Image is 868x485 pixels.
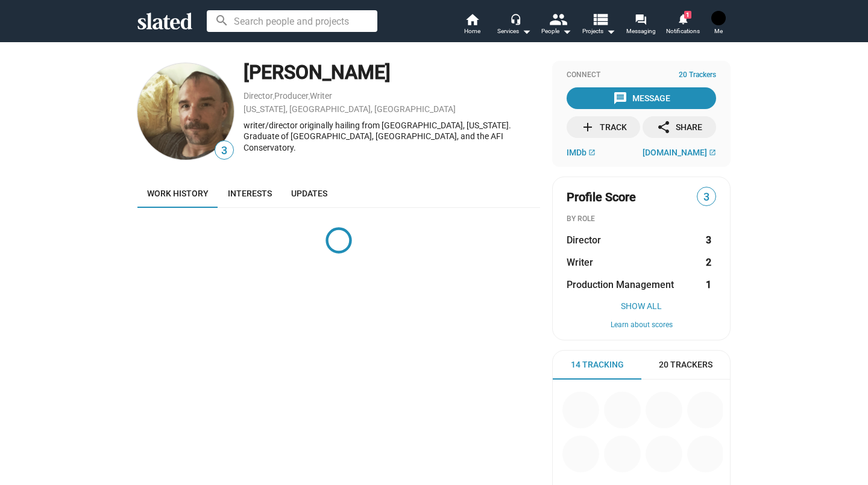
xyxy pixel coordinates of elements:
[567,278,674,291] span: Production Management
[281,179,337,208] a: Updates
[464,24,480,39] span: Home
[137,63,234,160] img: C.J. Williamson
[493,12,535,39] button: Services
[541,24,571,39] div: People
[706,278,711,291] strong: 1
[535,12,577,39] button: People
[643,148,707,157] span: [DOMAIN_NAME]
[662,12,704,39] a: 1Notifications
[706,256,711,269] strong: 2
[704,8,733,40] button: Jessica FrewMe
[567,321,716,330] button: Learn about scores
[706,234,711,246] strong: 3
[137,179,218,208] a: Work history
[567,256,593,269] span: Writer
[567,234,601,246] span: Director
[244,91,273,101] a: Director
[567,87,716,109] button: Message
[684,11,691,19] span: 1
[567,148,596,157] a: IMDb
[567,70,716,80] div: Connect
[659,359,712,371] span: 20 Trackers
[559,24,574,39] mat-icon: arrow_drop_down
[643,116,716,138] button: Share
[510,13,521,24] mat-icon: headset_mic
[244,120,540,154] div: writer/director originally hailing from [GEOGRAPHIC_DATA], [US_STATE]. Graduate of [GEOGRAPHIC_DA...
[567,214,716,224] div: BY ROLE
[567,116,640,138] button: Track
[310,91,332,101] a: Writer
[679,70,716,80] span: 20 Trackers
[244,60,540,86] div: [PERSON_NAME]
[291,189,327,198] span: Updates
[580,120,595,134] mat-icon: add
[519,24,533,39] mat-icon: arrow_drop_down
[603,24,618,39] mat-icon: arrow_drop_down
[215,143,233,159] span: 3
[613,87,670,109] div: Message
[626,24,656,39] span: Messaging
[571,359,624,371] span: 14 Tracking
[709,149,716,156] mat-icon: open_in_new
[497,24,531,39] div: Services
[451,12,493,39] a: Home
[677,13,688,24] mat-icon: notifications
[656,120,671,134] mat-icon: share
[273,93,274,100] span: ,
[567,148,587,157] span: IMDb
[465,12,479,27] mat-icon: home
[643,148,716,157] a: [DOMAIN_NAME]
[588,149,596,156] mat-icon: open_in_new
[549,10,567,28] mat-icon: people
[274,91,309,101] a: Producer
[711,11,726,25] img: Jessica Frew
[635,13,646,25] mat-icon: forum
[309,93,310,100] span: ,
[218,179,281,208] a: Interests
[577,12,620,39] button: Projects
[620,12,662,39] a: Messaging
[714,24,723,39] span: Me
[228,189,272,198] span: Interests
[244,104,456,114] a: [US_STATE], [GEOGRAPHIC_DATA], [GEOGRAPHIC_DATA]
[697,189,715,205] span: 3
[207,10,377,32] input: Search people and projects
[613,91,627,105] mat-icon: message
[580,116,627,138] div: Track
[582,24,615,39] span: Projects
[656,116,702,138] div: Share
[147,189,209,198] span: Work history
[567,301,716,311] button: Show All
[666,24,700,39] span: Notifications
[567,189,636,205] span: Profile Score
[591,10,609,28] mat-icon: view_list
